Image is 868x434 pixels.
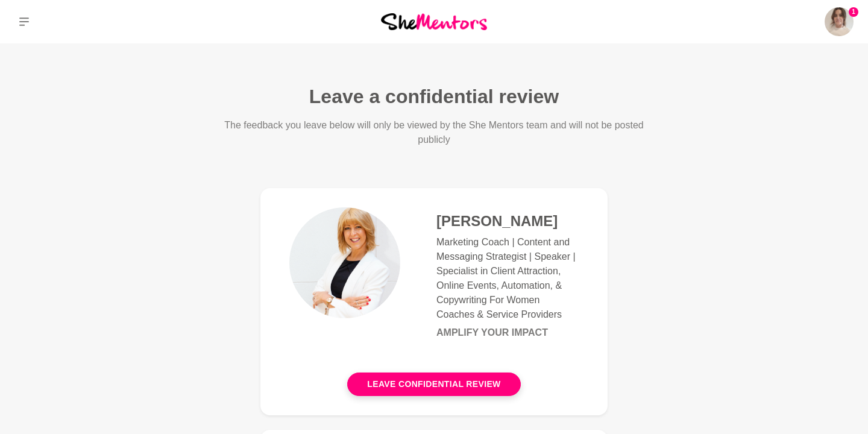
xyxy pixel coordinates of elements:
h4: [PERSON_NAME] [436,212,579,230]
h1: Leave a confidential review [309,84,559,108]
p: Marketing Coach | Content and Messaging Strategist | Speaker | Specialist in Client Attraction, O... [436,235,579,322]
button: Leave confidential review [347,373,520,396]
span: 1 [849,7,858,17]
img: She Mentors Logo [381,13,487,30]
a: Elle Thorne1 [825,7,854,36]
h6: Amplify Your Impact [436,327,579,339]
a: [PERSON_NAME]Marketing Coach | Content and Messaging Strategist | Speaker | Specialist in Client ... [260,188,608,415]
p: The feedback you leave below will only be viewed by the She Mentors team and will not be posted p... [222,118,646,147]
img: Elle Thorne [825,7,854,36]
